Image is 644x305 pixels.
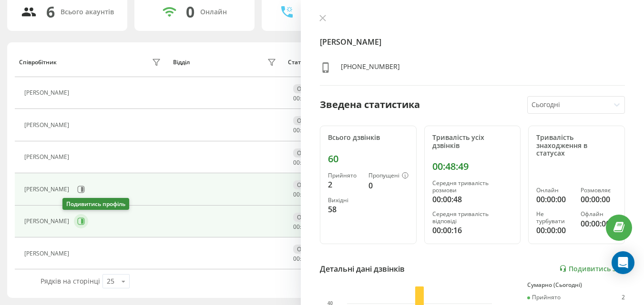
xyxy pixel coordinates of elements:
div: Пропущені [368,172,409,180]
div: Розмовляє [581,187,617,194]
div: Подивитись профіль [62,198,129,210]
div: : : [293,191,316,198]
span: 00 [293,223,300,231]
div: 0 [368,180,409,191]
div: Прийнято [527,294,561,301]
div: 0 [186,3,194,21]
div: Вихідні [328,197,361,204]
a: Подивитись звіт [559,265,625,273]
div: : : [293,256,316,262]
div: Тривалість знаходження в статусах [536,134,617,157]
span: 00 [293,255,300,263]
div: [PERSON_NAME] [24,250,72,257]
div: 6 [46,3,55,21]
div: 00:00:48 [432,194,513,205]
div: 60 [328,153,409,165]
div: Офлайн [293,116,324,125]
div: Співробітник [19,59,57,66]
div: 58 [328,204,361,215]
div: Детальні дані дзвінків [320,263,405,275]
div: 00:48:49 [432,161,513,172]
span: 00 [293,190,300,198]
div: Офлайн [293,245,324,254]
div: [PERSON_NAME] [24,218,72,225]
div: Всього дзвінків [328,134,409,142]
div: Офлайн [293,180,324,189]
div: Open Intercom Messenger [612,251,634,274]
div: Офлайн [293,213,324,222]
div: Середня тривалість відповіді [432,211,513,225]
div: Середня тривалість розмови [432,180,513,194]
div: Зведена статистика [320,98,420,112]
h4: [PERSON_NAME] [320,36,625,48]
div: Офлайн [293,148,324,157]
div: 00:00:00 [536,225,572,236]
div: 25 [107,276,114,286]
div: [PERSON_NAME] [24,122,72,128]
div: Онлайн [536,187,572,194]
div: 00:00:00 [581,194,617,205]
div: : : [293,159,316,166]
div: 00:00:00 [536,194,572,205]
div: : : [293,95,316,102]
div: Не турбувати [536,211,572,225]
div: [PERSON_NAME] [24,186,72,193]
div: [PERSON_NAME] [24,154,72,160]
div: Відділ [173,59,190,66]
div: Офлайн [293,84,324,93]
span: Рядків на сторінці [41,276,100,285]
div: Офлайн [581,211,617,217]
div: : : [293,127,316,134]
div: Всього акаунтів [61,8,114,16]
div: Статус [288,59,307,66]
div: Сумарно (Сьогодні) [527,282,625,288]
div: Тривалість усіх дзвінків [432,134,513,150]
span: 00 [293,94,300,102]
div: 00:00:16 [432,225,513,236]
div: [PHONE_NUMBER] [341,62,400,76]
div: 2 [328,179,361,190]
div: [PERSON_NAME] [24,89,72,96]
div: : : [293,224,316,230]
div: 00:00:00 [581,218,617,229]
div: Онлайн [200,8,227,16]
div: 2 [622,294,625,301]
div: Прийнято [328,172,361,179]
span: 00 [293,126,300,134]
span: 00 [293,158,300,167]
